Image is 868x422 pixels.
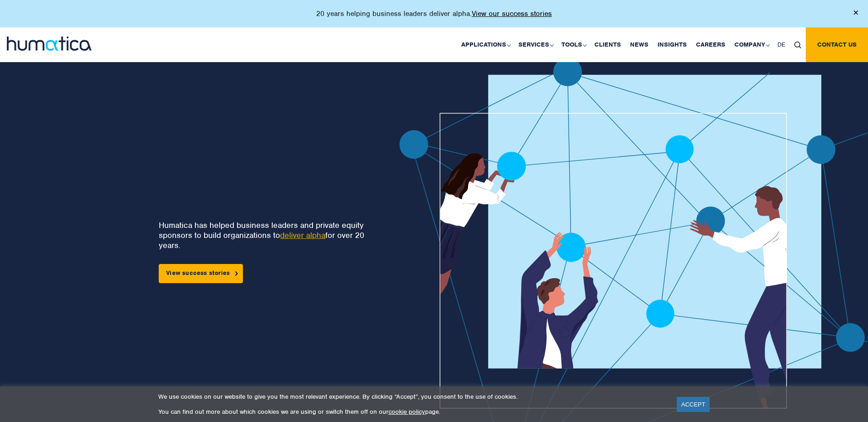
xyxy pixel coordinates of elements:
a: Contact us [806,27,868,62]
a: View our success stories [472,9,552,18]
a: Company [730,27,773,62]
p: 20 years helping business leaders deliver alpha. [316,9,552,18]
img: search_icon [794,42,801,48]
p: Humatica has helped business leaders and private equity sponsors to build organizations to for ov... [159,220,370,250]
img: arrowicon [235,271,238,275]
a: Careers [691,27,730,62]
a: News [625,27,653,62]
p: You can find out more about which cookies we are using or switch them off on our page. [158,408,665,416]
a: Services [514,27,557,62]
img: logo [7,37,92,51]
a: DE [773,27,790,62]
a: View success stories [159,264,243,283]
p: We use cookies on our website to give you the most relevant experience. By clicking “Accept”, you... [158,393,665,401]
a: ACCEPT [677,397,710,412]
a: cookie policy [388,408,425,416]
a: Tools [557,27,590,62]
a: Insights [653,27,691,62]
span: DE [777,41,785,48]
a: Clients [590,27,625,62]
a: Applications [457,27,514,62]
a: deliver alpha [280,230,325,240]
